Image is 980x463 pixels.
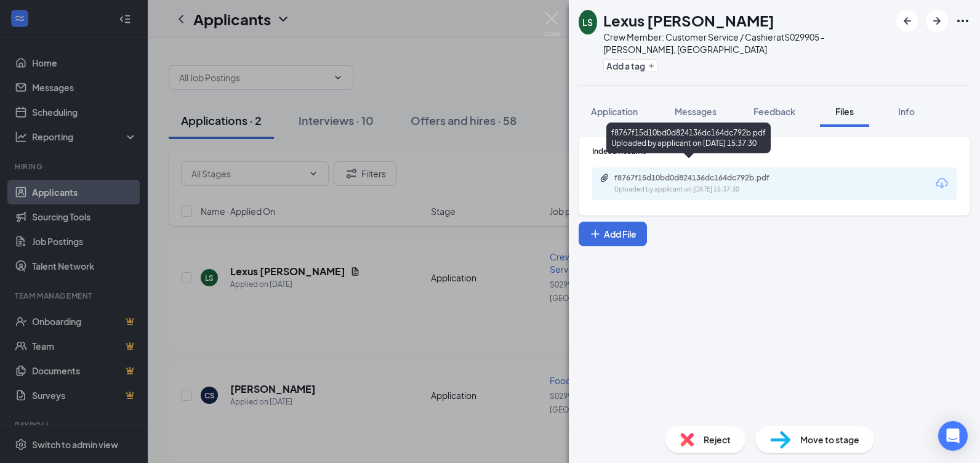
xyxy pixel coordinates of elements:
span: Info [898,106,915,117]
button: Add FilePlus [579,222,647,246]
h1: Lexus [PERSON_NAME] [603,10,774,31]
div: LS [582,16,593,28]
span: Move to stage [800,433,859,446]
span: Reject [704,433,731,446]
div: f8767f15d10bd0d824136dc164dc792b.pdf Uploaded by applicant on [DATE] 15:37:30 [606,123,771,153]
button: ArrowLeftNew [896,10,918,32]
div: Uploaded by applicant on [DATE] 15:37:30 [614,185,799,195]
div: f8767f15d10bd0d824136dc164dc792b.pdf [614,173,787,183]
svg: Plus [648,62,655,70]
span: Feedback [753,106,795,117]
svg: ArrowRight [930,14,944,28]
span: Files [835,106,854,117]
div: Indeed Resume [592,146,957,156]
span: Messages [675,106,717,117]
div: Open Intercom Messenger [938,421,968,451]
a: Paperclipf8767f15d10bd0d824136dc164dc792b.pdfUploaded by applicant on [DATE] 15:37:30 [600,173,799,195]
button: ArrowRight [926,10,948,32]
div: Crew Member: Customer Service / Cashier at S029905 - [PERSON_NAME], [GEOGRAPHIC_DATA] [603,31,890,55]
svg: Plus [589,228,601,240]
svg: Download [934,176,949,191]
svg: Paperclip [600,173,609,183]
button: PlusAdd a tag [603,59,658,72]
svg: ArrowLeftNew [900,14,915,28]
svg: Ellipses [955,14,970,28]
span: Application [591,106,638,117]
